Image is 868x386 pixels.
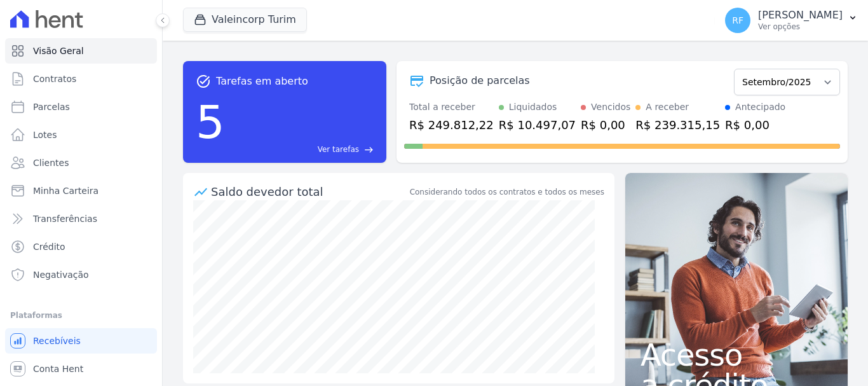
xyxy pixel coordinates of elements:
a: Contratos [5,66,157,92]
a: Parcelas [5,94,157,120]
div: Liquidados [509,100,557,114]
div: Considerando todos os contratos e todos os meses [410,186,604,198]
span: Minha Carteira [33,184,98,197]
p: Ver opções [758,22,843,32]
div: Vencidos [591,100,630,114]
p: [PERSON_NAME] [758,9,843,22]
div: 5 [196,89,225,155]
div: A receber [646,100,689,114]
a: Negativação [5,262,157,287]
a: Lotes [5,122,157,148]
span: Recebíveis [33,334,81,347]
a: Clientes [5,150,157,176]
div: R$ 0,00 [581,116,630,134]
div: R$ 10.497,07 [499,116,576,134]
span: Acesso [641,340,832,370]
span: Contratos [33,72,76,85]
div: Total a receber [409,100,494,114]
span: Clientes [33,156,69,169]
a: Transferências [5,206,157,231]
div: Saldo devedor total [211,183,407,200]
span: Ver tarefas [318,144,359,155]
span: Transferências [33,212,97,225]
span: Tarefas em aberto [216,74,308,89]
button: RF [PERSON_NAME] Ver opções [715,3,868,38]
span: east [364,145,374,155]
a: Crédito [5,234,157,259]
a: Visão Geral [5,38,157,64]
button: Valeincorp Turim [183,8,307,32]
div: R$ 0,00 [725,116,785,134]
div: Plataformas [10,308,152,323]
span: RF [732,16,743,25]
span: Visão Geral [33,45,84,57]
a: Recebíveis [5,328,157,354]
a: Conta Hent [5,356,157,382]
a: Minha Carteira [5,178,157,203]
div: R$ 249.812,22 [409,116,494,134]
span: Crédito [33,240,65,253]
a: Ver tarefas east [230,144,374,155]
span: task_alt [196,74,211,89]
span: Parcelas [33,100,70,113]
div: Antecipado [735,100,785,114]
div: Posição de parcelas [430,73,530,88]
div: R$ 239.315,15 [635,116,720,134]
span: Negativação [33,268,89,281]
span: Lotes [33,128,57,141]
span: Conta Hent [33,362,83,375]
